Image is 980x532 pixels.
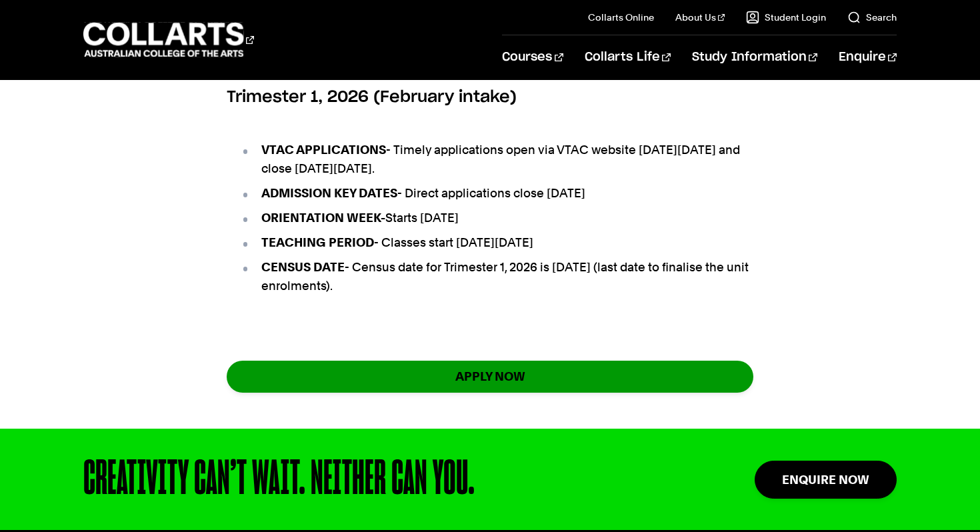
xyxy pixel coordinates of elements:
[588,11,654,24] a: Collarts Online
[227,361,753,392] a: apply now
[83,21,254,59] div: Go to homepage
[83,455,669,503] div: CREATIVITY CAN’T WAIT. NEITHER CAN YOU.
[240,209,753,227] li: Starts [DATE]
[261,186,397,200] strong: ADMISSION KEY DATES
[847,11,897,24] a: Search
[755,461,897,499] a: Enquire Now
[227,85,753,109] h6: Trimester 1, 2026 (February intake)
[261,235,374,249] strong: TEACHING PERIOD
[692,35,817,79] a: Study Information
[261,260,345,274] strong: CENSUS DATE
[261,143,386,157] strong: VTAC APPLICATIONS
[240,184,753,203] li: - Direct applications close [DATE]
[240,233,753,252] li: - Classes start [DATE][DATE]
[585,35,671,79] a: Collarts Life
[839,35,897,79] a: Enquire
[261,211,385,225] strong: ORIENTATION WEEK-
[746,11,826,24] a: Student Login
[240,141,753,178] li: - Timely applications open via VTAC website [DATE][DATE] and close [DATE][DATE].
[240,258,753,295] li: - Census date for Trimester 1, 2026 is [DATE] (last date to finalise the unit enrolments).
[675,11,725,24] a: About Us
[502,35,563,79] a: Courses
